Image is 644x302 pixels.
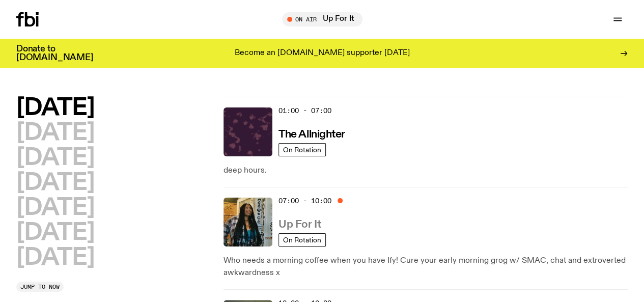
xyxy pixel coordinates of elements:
[16,45,93,62] h3: Donate to [DOMAIN_NAME]
[235,49,410,58] p: Become an [DOMAIN_NAME] supporter [DATE]
[16,172,94,195] button: [DATE]
[282,12,362,26] button: On AirUp For It
[223,255,628,279] p: Who needs a morning coffee when you have Ify! Cure your early morning grog w/ SMAC, chat and extr...
[16,197,94,219] button: [DATE]
[223,164,628,177] p: deep hours.
[278,106,331,116] span: 01:00 - 07:00
[278,219,321,230] h3: Up For It
[16,222,94,244] button: [DATE]
[278,143,326,156] a: On Rotation
[16,97,94,120] button: [DATE]
[223,198,272,246] img: Ify - a Brown Skin girl with black braided twists, looking up to the side with her tongue stickin...
[278,127,345,140] a: The Allnighter
[16,122,94,145] button: [DATE]
[278,129,345,140] h3: The Allnighter
[283,146,321,154] span: On Rotation
[16,246,94,269] button: [DATE]
[16,282,64,292] button: Jump to now
[278,217,321,230] a: Up For It
[278,233,326,246] a: On Rotation
[283,236,321,244] span: On Rotation
[16,147,94,170] button: [DATE]
[20,284,60,290] span: Jump to now
[278,196,331,206] span: 07:00 - 10:00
